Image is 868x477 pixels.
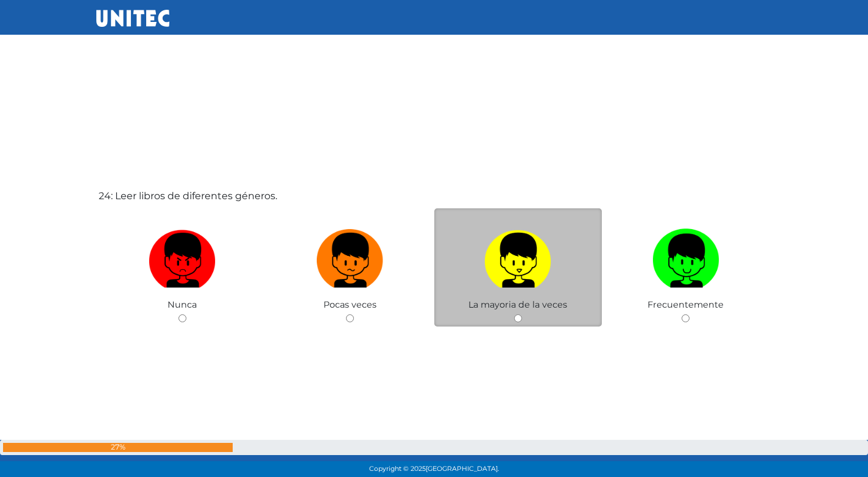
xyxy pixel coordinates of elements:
[484,224,551,288] img: La mayoria de la veces
[317,224,384,288] img: Pocas veces
[168,299,197,310] span: Nunca
[3,443,233,452] div: 27%
[149,224,216,288] img: Nunca
[96,10,169,27] img: UNITEC
[468,299,567,310] span: La mayoria de la veces
[99,189,277,203] label: 24: Leer libros de diferentes géneros.
[426,465,499,473] span: [GEOGRAPHIC_DATA].
[652,224,719,288] img: Frecuentemente
[323,299,376,310] span: Pocas veces
[647,299,724,310] span: Frecuentemente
